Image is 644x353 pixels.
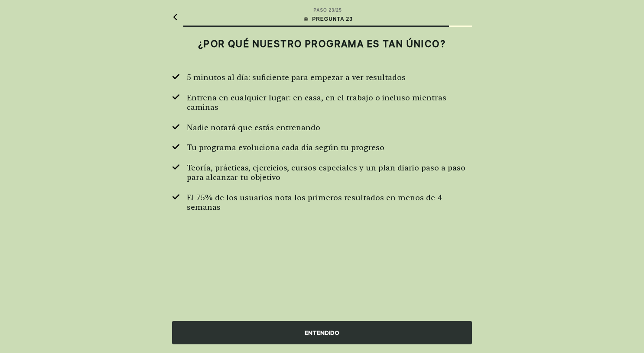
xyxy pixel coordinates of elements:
span: Entrena en cualquier lugar: en casa, en el trabajo o incluso mientras caminas [187,93,472,112]
span: 5 minutos al día: suficiente para empezar a ver resultados [187,73,406,83]
span: Tu programa evoluciona cada día según tu progreso [187,143,384,153]
div: ENTENDIDO [172,321,472,344]
div: PASO 23 / 25 [313,7,342,13]
span: Nadie notará que estás entrenando [187,123,320,133]
span: Teoría, prácticas, ejercicios, cursos especiales y un plan diario paso a paso para alcanzar tu ob... [187,163,472,183]
div: PREGUNTA 23 [302,15,353,23]
h2: ¿POR QUÉ NUESTRO PROGRAMA ES TAN ÚNICO? [172,38,472,49]
span: El 75% de los usuarios nota los primeros resultados en menos de 4 semanas [187,193,472,212]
